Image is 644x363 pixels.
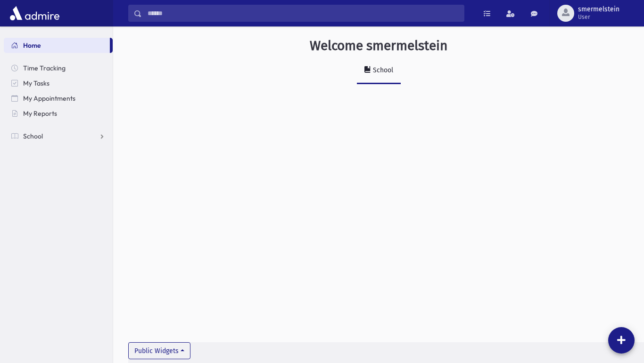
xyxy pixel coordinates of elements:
span: My Reports [23,109,57,118]
span: My Tasks [23,79,50,87]
span: My Appointments [23,94,75,103]
input: Search [142,5,464,22]
h3: Welcome smermelstein [310,38,447,54]
span: School [23,132,43,140]
span: User [578,13,619,21]
span: smermelstein [578,6,619,13]
a: School [357,58,401,84]
img: AdmirePro [8,4,62,23]
a: School [4,129,113,144]
a: My Reports [4,106,113,121]
a: My Tasks [4,76,113,91]
a: My Appointments [4,91,113,106]
span: Home [23,41,41,50]
a: Time Tracking [4,60,113,76]
a: Home [4,38,110,53]
div: School [371,66,393,74]
button: Public Widgets [128,342,190,359]
span: Time Tracking [23,64,66,72]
